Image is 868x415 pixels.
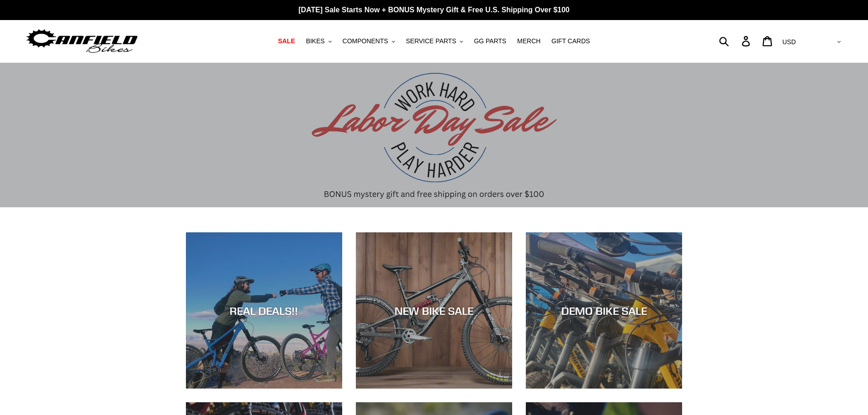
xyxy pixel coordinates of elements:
[469,35,511,47] a: GG PARTS
[513,35,545,47] a: MERCH
[551,37,590,45] span: GIFT CARDS
[186,232,342,389] a: REAL DEALS!!
[338,35,400,47] button: COMPONENTS
[25,27,139,56] img: Canfield Bikes
[406,37,456,45] span: SERVICE PARTS
[343,37,388,45] span: COMPONENTS
[401,35,467,47] button: SERVICE PARTS
[356,232,512,389] a: NEW BIKE SALE
[186,304,342,317] div: REAL DEALS!!
[724,31,747,51] input: Search
[306,37,324,45] span: BIKES
[526,232,682,389] a: DEMO BIKE SALE
[474,37,506,45] span: GG PARTS
[273,35,299,47] a: SALE
[517,37,540,45] span: MERCH
[301,35,336,47] button: BIKES
[526,304,682,317] div: DEMO BIKE SALE
[356,304,512,317] div: NEW BIKE SALE
[547,35,595,47] a: GIFT CARDS
[278,37,295,45] span: SALE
